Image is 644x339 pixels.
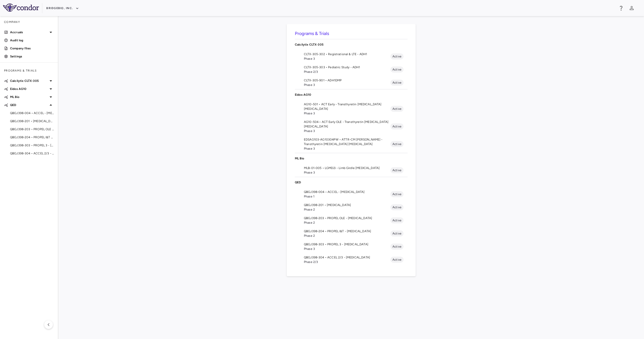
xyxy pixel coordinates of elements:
span: MLB-01-005 • LGMD2i - Limb Girdle [MEDICAL_DATA] [304,166,390,170]
span: CLTX-305-303 • Pediatric Study - ADH1 [304,65,390,70]
span: Phase 2/3 [304,70,390,74]
span: Phase 3 [304,170,390,175]
li: EDSAG103-AG10304PW • ATTR-CM [PERSON_NAME] - Transthyretin [MEDICAL_DATA] [MEDICAL_DATA]Phase 3Ac... [295,135,408,153]
span: QBGJ398-203 • PROPEL OLE - [MEDICAL_DATA] [304,216,390,220]
span: Active [390,142,404,146]
li: MLB-01-005 • LGMD2i - Limb Girdle [MEDICAL_DATA]Phase 3Active [295,164,408,177]
li: CLTX-305-901 • ADH1DMPPhase 3Active [295,76,408,89]
span: Active [390,231,404,236]
p: QED [10,103,48,107]
span: Phase 3 [304,146,390,151]
span: Active [390,257,404,262]
span: CLTX-305-302 • Registrational & LTE - ADH1 [304,52,390,56]
h6: Programs & Trials [295,30,408,37]
span: Phase 2 [304,207,390,212]
span: Active [390,168,404,173]
p: Calcilytix CLTX-305 [295,42,408,47]
span: QBGJ398-303 • PROPEL 3 - [MEDICAL_DATA] [10,143,54,148]
span: AG10-501 • ACT Early - Transthyretin [MEDICAL_DATA] [MEDICAL_DATA] [304,102,390,111]
p: Settings [10,54,54,59]
span: CLTX-305-901 • ADH1DMP [304,78,390,83]
span: Phase 3 [304,111,390,116]
span: Active [390,80,404,85]
span: QBGJ398-201 • [MEDICAL_DATA] [10,119,54,123]
li: QBGJ398-201 • [MEDICAL_DATA]Phase 2Active [295,201,408,214]
p: ML Bio [10,95,48,99]
li: QBGJ398-204 • PROPEL I&T - [MEDICAL_DATA]Phase 2Active [295,227,408,240]
button: BridgeBio, Inc. [46,4,79,12]
p: Accruals [10,30,48,35]
img: logo-full-BYUhSk78.svg [3,4,39,12]
span: Active [390,54,404,59]
span: Phase 3 [304,129,390,133]
span: QBGJ398-201 • [MEDICAL_DATA] [304,203,390,207]
span: Active [390,244,404,249]
span: QBGJ398-004 • ACCEL - [MEDICAL_DATA] [10,111,54,115]
li: CLTX-305-303 • Pediatric Study - ADH1Phase 2/3Active [295,63,408,76]
span: EDSAG103-AG10304PW • ATTR-CM [PERSON_NAME] - Transthyretin [MEDICAL_DATA] [MEDICAL_DATA] [304,137,390,146]
span: Phase 2/3 [304,260,390,264]
p: Company files [10,46,54,51]
span: QBGJ398-303 • PROPEL 3 - [MEDICAL_DATA] [304,242,390,247]
p: Audit log [10,38,54,43]
span: QBGJ398-304 • ACCEL 2/3 - [MEDICAL_DATA] [304,255,390,260]
p: QED [295,180,408,185]
span: QBGJ398-204 • PROPEL I&T - [MEDICAL_DATA] [304,229,390,233]
span: Active [390,124,404,129]
li: QBGJ398-203 • PROPEL OLE - [MEDICAL_DATA]Phase 2Active [295,214,408,227]
span: QBGJ398-204 • PROPEL I&T - [MEDICAL_DATA] [10,135,54,140]
li: AG10-504 • ACT Early OLE - Transthyretin [MEDICAL_DATA] [MEDICAL_DATA]Phase 3Active [295,118,408,135]
span: Active [390,67,404,72]
span: Phase 3 [304,247,390,251]
div: QED [295,177,408,188]
span: Phase 2 [304,233,390,238]
div: Eidos AG10 [295,89,408,100]
p: Calcilytix CLTX-305 [10,79,48,83]
p: ML Bio [295,156,408,161]
span: QBGJ398-203 • PROPEL OLE - [MEDICAL_DATA] [10,127,54,131]
div: ML Bio [295,153,408,164]
span: AG10-504 • ACT Early OLE - Transthyretin [MEDICAL_DATA] [MEDICAL_DATA] [304,120,390,129]
span: Phase 3 [304,56,390,61]
li: AG10-501 • ACT Early - Transthyretin [MEDICAL_DATA] [MEDICAL_DATA]Phase 3Active [295,100,408,118]
span: QBGJ398-004 • ACCEL - [MEDICAL_DATA] [304,190,390,194]
span: QBGJ398-304 • ACCEL 2/3 - [MEDICAL_DATA] [10,151,54,156]
li: QBGJ398-004 • ACCEL - [MEDICAL_DATA]Phase 1Active [295,188,408,201]
li: QBGJ398-303 • PROPEL 3 - [MEDICAL_DATA]Phase 3Active [295,240,408,253]
span: Active [390,205,404,210]
div: Calcilytix CLTX-305 [295,39,408,50]
span: Phase 1 [304,194,390,199]
span: Phase 3 [304,83,390,87]
li: QBGJ398-304 • ACCEL 2/3 - [MEDICAL_DATA]Phase 2/3Active [295,253,408,266]
li: CLTX-305-302 • Registrational & LTE - ADH1Phase 3Active [295,50,408,63]
span: Active [390,192,404,196]
span: Active [390,107,404,111]
p: Eidos AG10 [295,92,408,97]
span: Active [390,218,404,223]
span: Phase 2 [304,220,390,225]
p: Eidos AG10 [10,87,48,91]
